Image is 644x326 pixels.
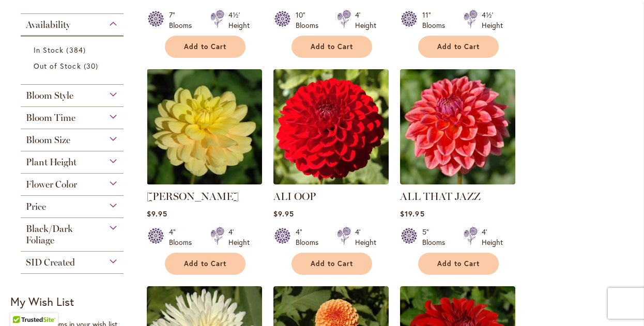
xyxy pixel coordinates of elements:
a: AHOY MATEY [147,177,262,187]
button: Add to Cart [165,253,246,275]
span: Bloom Time [26,112,75,123]
span: Bloom Style [26,90,73,101]
a: [PERSON_NAME] [147,190,239,203]
span: Add to Cart [311,42,353,51]
span: 30 [84,60,101,71]
div: 4" Blooms [296,227,325,247]
span: Bloom Size [26,134,70,146]
img: AHOY MATEY [147,69,262,184]
span: Out of Stock [34,61,81,71]
div: 4' Height [355,10,376,30]
strong: My Wish List [10,294,74,309]
iframe: Launch Accessibility Center [8,289,37,318]
button: Add to Cart [165,36,246,58]
span: Plant Height [26,157,76,168]
span: Add to Cart [437,259,480,268]
button: Add to Cart [292,253,372,275]
a: ALI OOP [273,190,316,203]
div: 5" Blooms [422,227,451,247]
div: 4' Height [228,227,250,247]
div: 4' Height [482,227,503,247]
span: Add to Cart [184,42,226,51]
button: Add to Cart [292,36,372,58]
span: 384 [66,44,88,55]
span: $9.95 [147,209,167,219]
span: Price [26,201,46,212]
div: 4' Height [355,227,376,247]
span: In Stock [34,45,64,55]
button: Add to Cart [418,253,499,275]
div: 10" Blooms [296,10,325,30]
span: Availability [26,19,70,30]
div: 7" Blooms [169,10,198,30]
span: Add to Cart [311,259,353,268]
div: 4" Blooms [169,227,198,247]
div: 4½' Height [228,10,250,30]
span: SID Created [26,257,75,268]
img: ALL THAT JAZZ [400,69,515,184]
div: 11" Blooms [422,10,451,30]
span: Black/Dark Foliage [26,223,73,246]
div: 4½' Height [482,10,503,30]
a: ALL THAT JAZZ [400,177,515,187]
a: ALI OOP [273,177,389,187]
span: Add to Cart [437,42,480,51]
span: $9.95 [273,209,294,219]
a: ALL THAT JAZZ [400,190,481,203]
a: In Stock 384 [34,44,113,55]
a: Out of Stock 30 [34,60,113,71]
button: Add to Cart [418,36,499,58]
span: Add to Cart [184,259,226,268]
span: Flower Color [26,179,77,190]
span: $19.95 [400,209,424,219]
img: ALI OOP [273,69,389,184]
